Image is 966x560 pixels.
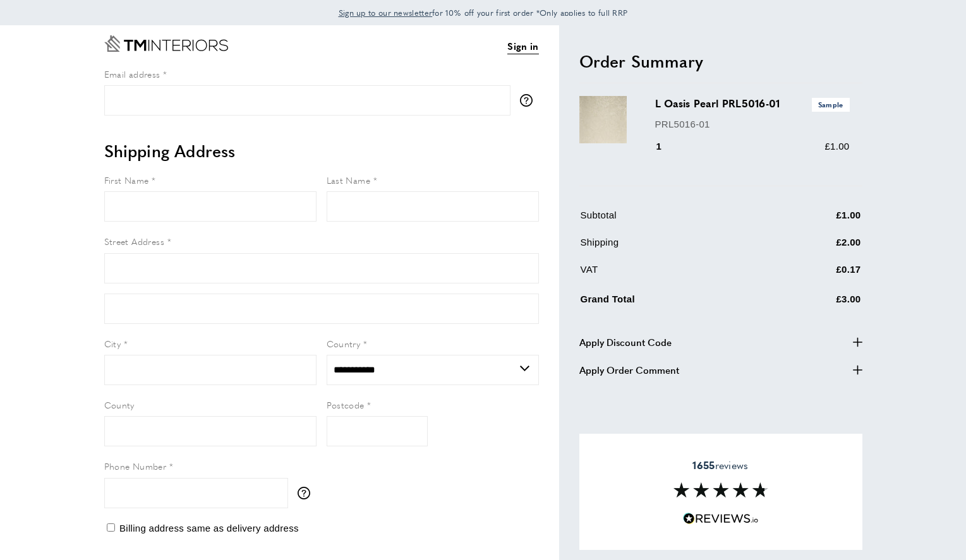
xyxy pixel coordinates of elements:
span: Phone Number [104,460,167,472]
span: First Name [104,174,149,186]
img: Reviews section [673,482,768,497]
span: Apply Order Comment [579,362,679,378]
td: £2.00 [774,235,861,259]
span: Last Name [327,174,371,186]
span: Sample [812,98,850,111]
h3: L Oasis Pearl PRL5016-01 [655,96,850,111]
td: Shipping [581,235,773,259]
td: £3.00 [774,289,861,316]
td: VAT [581,262,773,287]
span: Postcode [327,398,365,411]
img: Reviews.io 5 stars [683,513,759,525]
td: £1.00 [774,208,861,232]
span: Apply Discount Code [579,335,672,350]
span: reviews [692,459,748,472]
button: More information [298,487,317,499]
input: Billing address same as delivery address [107,523,115,532]
button: More information [520,94,539,107]
div: 1 [655,139,680,154]
span: for 10% off your first order *Only applies to full RRP [339,7,628,18]
span: Email address [104,68,160,80]
span: £1.00 [824,141,849,152]
span: County [104,398,135,411]
td: £0.17 [774,262,861,287]
span: Sign up to our newsletter [339,7,433,18]
td: Grand Total [581,289,773,316]
h2: Shipping Address [104,140,539,162]
p: PRL5016-01 [655,117,850,132]
span: Billing address same as delivery address [119,523,299,533]
td: Subtotal [581,208,773,232]
span: Street Address [104,235,165,247]
a: Go to Home page [104,35,228,52]
strong: 1655 [692,458,715,472]
a: Sign up to our newsletter [339,6,433,19]
span: Country [327,337,361,350]
h2: Order Summary [579,50,862,73]
a: Sign in [507,39,538,54]
img: L Oasis Pearl PRL5016-01 [579,96,627,143]
span: City [104,337,121,350]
